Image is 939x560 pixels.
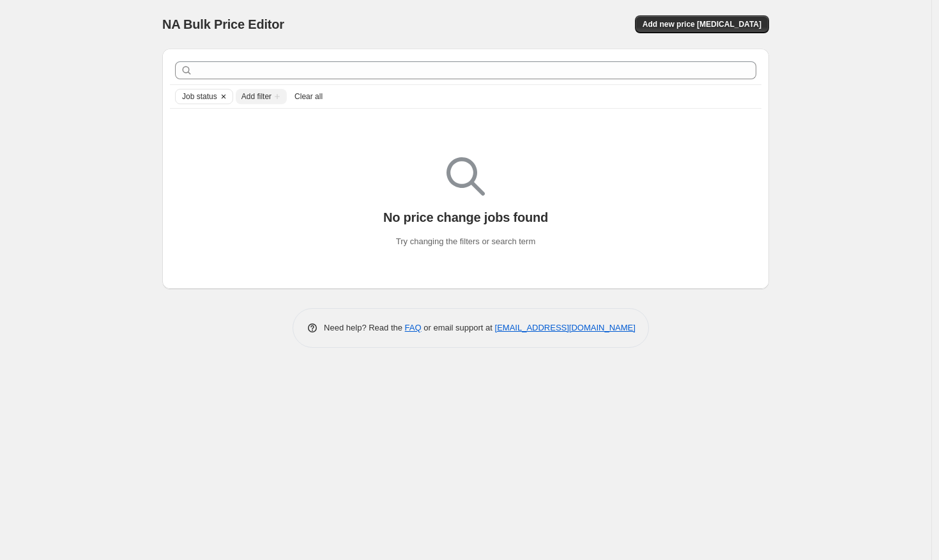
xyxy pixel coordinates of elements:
button: Add filter [236,89,287,104]
span: Job status [182,91,217,102]
a: FAQ [405,323,422,332]
p: Try changing the filters or search term [396,235,535,248]
p: No price change jobs found [383,210,548,225]
a: [EMAIL_ADDRESS][DOMAIN_NAME] [495,323,636,332]
span: Clear all [294,91,323,102]
span: Need help? Read the [324,323,405,332]
span: or email support at [422,323,495,332]
button: Job status [176,89,217,104]
span: Add filter [241,91,271,102]
span: NA Bulk Price Editor [162,17,284,31]
button: Clear all [289,89,328,104]
img: Empty search results [447,157,485,196]
button: Clear [217,89,230,104]
button: Add new price [MEDICAL_DATA] [635,15,769,33]
span: Add new price [MEDICAL_DATA] [643,19,761,29]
